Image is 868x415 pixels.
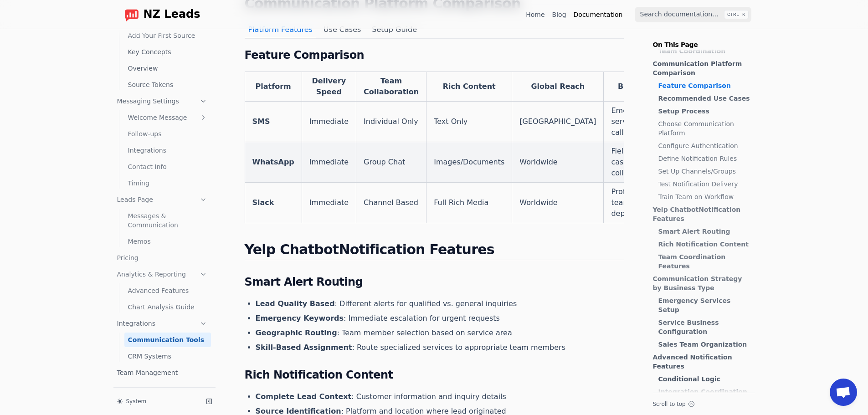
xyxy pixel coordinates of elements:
a: Advanced Features [124,283,211,298]
a: Yelp ChatbotNotification Features [653,205,750,223]
a: Chart Analysis Guide [124,300,211,314]
a: Communication Platform Comparison [653,59,750,77]
td: Worldwide [512,142,604,183]
a: Timing [124,176,211,190]
a: Key Concepts [124,45,211,59]
button: Collapse sidebar [203,395,216,408]
li: : Team member selection based on service area [256,328,624,338]
a: Pricing [113,251,211,265]
li: : Customer information and inquiry details [256,391,624,402]
a: Messaging Settings [113,94,211,108]
a: Communication Tools [124,333,211,347]
strong: Geographic Routing [256,328,337,337]
strong: Feature Comparison [245,49,365,61]
td: Immediate [302,183,356,223]
strong: Platform [256,82,291,91]
strong: Service Business Configuration [658,319,719,335]
input: Search documentation… [635,7,751,22]
a: CRM Systems [124,349,211,364]
a: Leads Page [113,192,211,207]
a: Overview [124,61,211,76]
td: Emergency services, on-call [604,102,666,142]
td: Field teams, casual collaboration [604,142,666,183]
li: : Route specialized services to appropriate team members [256,342,624,353]
a: Setup Process [658,107,750,116]
a: Team Coordination [658,46,750,56]
a: Communication Strategy by Business Type [653,274,750,292]
strong: Conditional Logic [658,375,721,383]
strong: Feature Comparison [658,82,731,89]
strong: Best For [618,82,652,91]
a: Service Business Configuration [658,318,750,336]
button: System [113,395,199,408]
td: Individual Only [356,102,426,142]
a: Train Team on Workflow [658,192,750,201]
strong: Rich Notification Content [245,369,393,381]
li: : Different alerts for qualified vs. general inquiries [256,298,624,309]
strong: Smart Alert Routing [245,276,363,288]
a: Welcome Message [124,110,211,125]
a: Test Notification Delivery [658,179,750,189]
a: Sales Team Organization [658,340,750,349]
a: Set Up Channels/Groups [658,167,750,176]
a: Analytics & Reporting [113,267,211,282]
h2: Notification Features [245,241,624,260]
a: Contact Info [124,159,211,174]
a: Conditional Logic [658,374,750,384]
strong: Skill-Based Assignment [256,343,352,352]
a: Messages & Communication [124,209,211,232]
strong: Slack [252,198,274,207]
a: Home page [117,7,200,22]
strong: Complete Lead Context [256,392,352,401]
td: Images/Documents [426,142,512,183]
a: Configure Authentication [658,141,750,150]
a: Home [526,10,544,19]
a: Smart Alert Routing [658,227,750,236]
a: Rich Notification Content [658,240,750,249]
strong: Smart Alert Routing [658,228,730,235]
strong: Emergency Keywords [256,314,344,323]
strong: Delivery Speed [312,77,346,96]
a: Recommended Use Cases [658,94,750,103]
a: Open chat [830,379,857,406]
td: Worldwide [512,183,604,223]
td: Full Rich Media [426,183,512,223]
a: Define Notification Rules [658,154,750,163]
a: Add Your First Source [124,28,211,43]
strong: Team Coordination Features [658,253,726,270]
li: : Immediate escalation for urgent requests [256,313,624,324]
strong: Rich Content [443,82,496,91]
strong: Global Reach [531,82,585,91]
a: Feature Comparison [658,81,750,90]
strong: Team Collaboration [364,77,419,96]
a: Team Coordination Features [658,252,750,271]
a: Memos [124,234,211,249]
a: Team Management [113,365,211,380]
a: Documentation [574,10,623,19]
a: Integrations [113,316,211,331]
strong: Recommended Use Cases [658,95,750,102]
button: Platform Features [245,21,316,39]
strong: SMS [252,117,270,126]
strong: Rich Notification Content [658,241,749,248]
td: Immediate [302,142,356,183]
strong: Lead Quality Based [256,299,335,308]
td: Text Only [426,102,512,142]
button: Use Cases [320,21,365,39]
a: Integrations [124,143,211,158]
a: Blog [552,10,566,19]
strong: Integration Coordination [658,388,747,395]
td: Channel Based [356,183,426,223]
span: NZ Leads [144,8,200,21]
strong: Team Coordination [658,47,726,55]
a: Source Tokens [124,77,211,92]
button: Scroll to top [653,400,755,408]
strong: WhatsApp [252,158,294,166]
p: On This Page [646,29,762,49]
img: logo [124,7,139,22]
strong: Yelp Chatbot [653,206,699,213]
a: Advanced Notification Features [653,353,750,371]
td: [GEOGRAPHIC_DATA] [512,102,604,142]
strong: Emergency Services Setup [658,297,731,313]
a: Follow-ups [124,127,211,141]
